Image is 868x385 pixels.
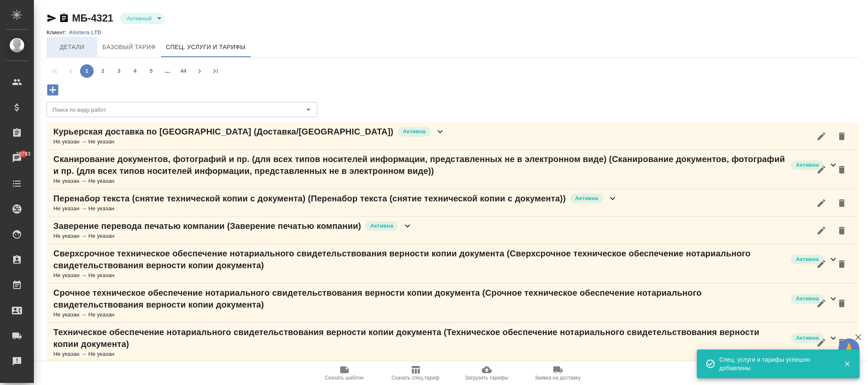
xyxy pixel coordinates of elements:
span: Скачать шаблон [325,375,363,381]
button: Open [302,104,314,115]
p: Активна [796,161,819,169]
a: 38793 [2,148,32,169]
button: Go to next page [193,64,206,78]
button: Удалить услугу [832,293,852,313]
button: Редактировать услугу [811,159,832,180]
button: Go to page 4 [128,64,142,78]
span: 38793 [11,150,36,158]
button: Редактировать услугу [811,293,832,313]
nav: pagination navigation [47,64,224,78]
div: Не указан → Не указан [53,137,445,146]
button: Скопировать ссылку [59,13,69,23]
button: Загрузить тарифы [451,361,522,385]
button: Удалить услугу [832,254,852,274]
button: Go to page 5 [144,64,158,78]
p: Техническое обеспечение нотариального свидетельствования верности копии документа (Техническое об... [53,326,787,350]
div: Активный [120,13,164,24]
button: Добавить услугу [41,81,64,99]
a: МБ-4321 [72,12,113,24]
button: Редактировать услугу [811,220,832,241]
p: Активна [575,194,598,203]
span: Спец. услуги и тарифы [166,42,246,52]
span: Загрузить тарифы [465,375,508,381]
button: Редактировать услугу [811,254,832,274]
button: Go to last page [209,64,222,78]
button: Удалить услугу [832,126,852,146]
p: Курьерская доставка по [GEOGRAPHIC_DATA] (Доставка/[GEOGRAPHIC_DATA]) [53,126,394,137]
div: … [161,67,174,75]
div: Срочное техническое обеспечение нотариального свидетельствования верности копии документа (Срочно... [47,283,859,323]
p: Активна [796,294,819,303]
div: Не указан → Не указан [53,177,838,185]
a: Alistera LTD [69,29,108,36]
div: Не указан → Не указан [53,204,618,213]
button: Удалить услугу [832,333,852,353]
nav: breadcrumb [47,28,859,37]
button: Go to page 3 [112,64,126,78]
div: Не указан → Не указан [53,271,838,280]
p: Активна [370,222,393,230]
p: Заверение перевода печатью компании (Заверение печатью компании) [53,220,361,232]
span: Базовый тариф [103,42,156,52]
div: Перенабор текста (снятие технической копии с документа) (Перенабор текста (снятие технической коп... [47,189,859,217]
button: Скачать спец.тариф [380,361,451,385]
span: 🙏 [842,340,856,358]
div: Техническое обеспечение нотариального свидетельствования верности копии документа (Техническое об... [47,323,859,362]
button: Удалить услугу [832,159,852,180]
button: Скачать шаблон [309,361,380,385]
button: Активный [124,15,154,22]
p: Сверхсрочное техническое обеспечение нотариального свидетельствования верности копии документа (С... [53,247,787,271]
button: Удалить услугу [832,220,852,241]
span: Скачать спец.тариф [391,375,439,381]
p: Сканирование документов, фотографий и пр. (для всех типов носителей информации, представленных не... [53,153,787,177]
p: Активна [796,255,819,264]
button: Удалить услугу [832,193,852,213]
div: Сверхсрочное техническое обеспечение нотариального свидетельствования верности копии документа (С... [47,244,859,283]
div: Курьерская доставка по [GEOGRAPHIC_DATA] (Доставка/[GEOGRAPHIC_DATA])АктивнаНе указан → Не указан [47,122,859,150]
span: Заявка на доставку [535,375,580,381]
button: Go to page 44 [177,64,190,78]
p: Активна [796,334,819,342]
div: Не указан → Не указан [53,350,838,358]
button: Редактировать услугу [811,333,832,353]
div: Сканирование документов, фотографий и пр. (для всех типов носителей информации, представленных не... [47,150,859,189]
span: Детали [52,42,92,52]
div: Заверение перевода печатью компании (Заверение печатью компании)АктивнаНе указан → Не указан [47,217,859,244]
div: Не указан → Не указан [53,311,838,319]
button: Go to page 2 [96,64,110,78]
button: Редактировать услугу [811,193,832,213]
div: Спец. услуги и тарифы успешно добавлены [719,355,831,372]
p: Клиент: [47,29,69,36]
p: Активна [403,127,426,136]
p: Перенабор текста (снятие технической копии с документа) (Перенабор текста (снятие технической коп... [53,192,566,204]
p: Срочное техническое обеспечение нотариального свидетельствования верности копии документа (Срочно... [53,287,787,311]
button: Редактировать услугу [811,126,832,146]
div: Не указан → Не указан [53,232,413,240]
button: Закрыть [838,360,856,368]
button: Заявка на доставку [522,361,593,385]
button: 🙏 [838,338,860,360]
button: Скопировать ссылку для ЯМессенджера [47,13,57,23]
